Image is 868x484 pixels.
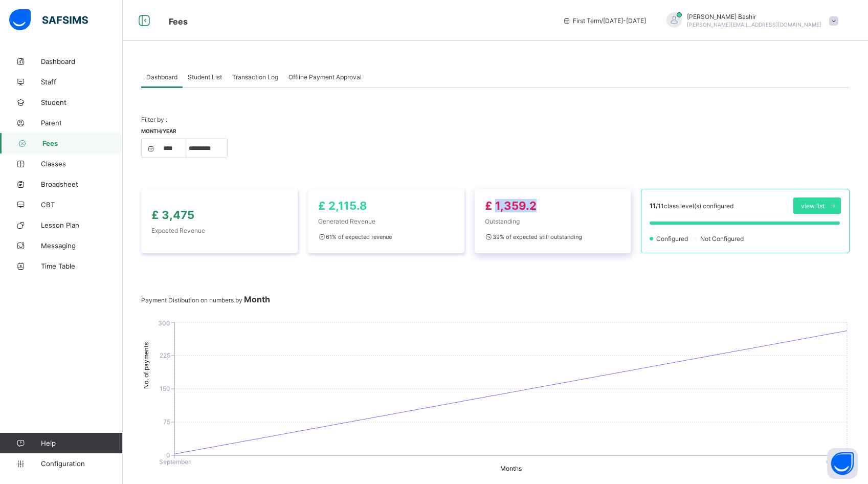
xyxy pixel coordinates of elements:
span: Lesson Plan [41,221,123,229]
span: Outstanding [485,217,621,225]
span: Configured [655,235,691,243]
span: session/term information [563,17,646,25]
span: Not Configured [699,235,747,243]
span: Month/Year [141,128,176,134]
span: 11 [650,202,656,210]
span: Filter by : [141,116,167,123]
span: [PERSON_NAME] Bashir [687,13,821,20]
span: Transaction Log [232,73,278,81]
span: 61 % of expected revenue [318,233,392,240]
span: Student [41,98,123,106]
span: Payment Distibution on numbers by [141,296,270,304]
span: view list [801,202,825,210]
tspan: 225 [160,351,170,359]
span: Broadsheet [41,180,123,188]
tspan: 150 [160,385,170,392]
span: Classes [41,160,123,168]
span: Offline Payment Approval [288,73,362,81]
tspan: 0 [166,451,170,459]
span: CBT [41,201,123,209]
span: Expected Revenue [151,227,287,234]
span: 39 % of expected still outstanding [485,233,582,240]
tspan: 300 [158,319,170,327]
button: Open asap [827,448,858,479]
span: £ 1,359.2 [485,199,537,212]
span: Time Table [41,262,123,270]
tspan: October [826,458,850,466]
span: Month [244,294,270,304]
span: Fees [42,139,123,147]
tspan: No. of payments [142,342,150,389]
span: Staff [41,78,123,86]
span: Messaging [41,241,123,250]
span: £ 3,475 [151,208,194,222]
span: Help [41,439,122,447]
span: [PERSON_NAME][EMAIL_ADDRESS][DOMAIN_NAME] [687,21,821,28]
span: Generated Revenue [318,217,454,225]
div: HamidBashir [656,12,843,29]
tspan: 75 [163,418,170,426]
span: £ 2,115.8 [318,199,367,212]
span: Dashboard [41,57,123,65]
span: Dashboard [146,73,177,81]
span: Student List [188,73,222,81]
img: safsims [9,9,88,31]
span: Configuration [41,459,122,468]
span: Fees [169,16,188,27]
tspan: Months [500,465,522,472]
span: Parent [41,119,123,127]
tspan: September [159,458,191,466]
span: / 11 class level(s) configured [656,202,733,210]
